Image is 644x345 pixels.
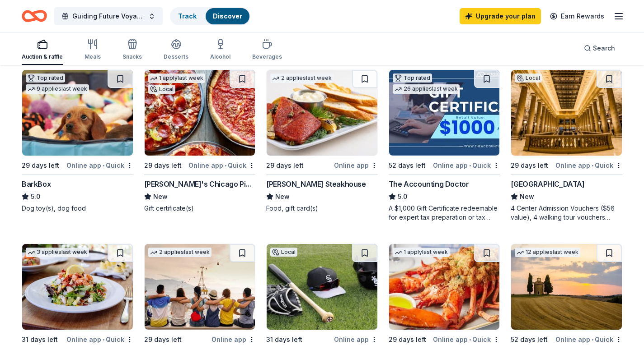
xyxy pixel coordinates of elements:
div: 29 days left [266,160,304,171]
div: 29 days left [144,334,182,345]
a: Image for Georgio's Chicago Pizzeria & Pub1 applylast weekLocal29 days leftOnline app•Quick[PERSO... [144,69,256,213]
div: Top rated [26,74,65,83]
div: Online app Quick [555,334,622,345]
img: Image for AF Travel Ideas [511,244,622,330]
div: 29 days left [389,334,426,345]
div: BarkBox [22,179,51,189]
img: Image for Legal Sea Foods [389,244,500,330]
button: Auction & raffle [22,35,63,65]
div: Snacks [122,53,142,60]
div: 52 days left [511,334,548,345]
button: Snacks [122,35,142,65]
div: Auction & raffle [22,53,63,60]
span: • [225,162,226,169]
div: Online app [334,160,378,171]
a: Home [22,5,47,27]
a: Discover [213,12,242,20]
img: Image for The Accounting Doctor [389,70,500,156]
button: TrackDiscover [170,7,250,25]
div: A $1,000 Gift Certificate redeemable for expert tax preparation or tax resolution services—recipi... [389,204,500,222]
span: Search [593,43,615,54]
div: Online app Quick [555,160,622,171]
button: Beverages [252,35,282,65]
div: 2 applies last week [270,74,334,83]
div: Online app [334,334,378,345]
div: Desserts [164,53,188,60]
div: Top rated [393,74,432,83]
button: Guiding Future Voyagers [54,7,163,25]
div: 29 days left [144,160,182,171]
div: [GEOGRAPHIC_DATA] [511,179,584,189]
div: Online app Quick [433,334,500,345]
div: Online app Quick [433,160,500,171]
div: [PERSON_NAME] Steakhouse [266,179,366,189]
div: 3 applies last week [26,248,89,257]
span: New [275,191,290,202]
img: Image for Let's Roam [145,244,255,330]
div: 12 applies last week [515,248,580,257]
button: Meals [85,35,101,65]
div: Beverages [252,53,282,60]
span: • [103,162,104,169]
img: Image for Chicago White Sox [267,244,377,330]
div: Local [270,248,297,257]
div: Online app [212,334,255,345]
div: [PERSON_NAME]'s Chicago Pizzeria & Pub [144,179,256,189]
div: 31 days left [22,334,58,345]
div: 26 applies last week [393,84,460,94]
span: New [520,191,534,202]
a: Earn Rewards [545,8,610,24]
div: Food, gift card(s) [266,204,378,213]
a: Track [178,12,197,20]
a: Image for Chicago Architecture CenterLocal29 days leftOnline app•Quick[GEOGRAPHIC_DATA]New4 Cente... [511,69,622,222]
div: Local [148,85,175,94]
span: • [469,336,471,343]
span: Guiding Future Voyagers [72,11,145,22]
a: Image for Perry's Steakhouse2 applieslast week29 days leftOnline app[PERSON_NAME] SteakhouseNewFo... [266,69,378,213]
button: Desserts [164,35,188,65]
div: Online app Quick [188,160,255,171]
div: Online app Quick [66,160,133,171]
span: • [469,162,471,169]
div: Local [515,74,542,83]
div: 29 days left [511,160,548,171]
a: Upgrade your plan [460,8,541,24]
div: 52 days left [389,160,426,171]
img: Image for Chicago Architecture Center [511,70,622,156]
img: Image for Perry's Steakhouse [267,70,377,156]
div: 1 apply last week [393,248,450,257]
div: Gift certificate(s) [144,204,256,213]
div: Dog toy(s), dog food [22,204,133,213]
span: 5.0 [31,191,40,202]
div: 29 days left [22,160,59,171]
div: 31 days left [266,334,302,345]
img: Image for Cameron Mitchell Restaurants [22,244,133,330]
button: Search [577,39,622,57]
div: 4 Center Admission Vouchers ($56 value), 4 walking tour vouchers ($120 value, includes Center Adm... [511,204,622,222]
span: • [103,336,104,343]
div: 2 applies last week [148,248,212,257]
span: • [592,336,593,343]
img: Image for Georgio's Chicago Pizzeria & Pub [145,70,255,156]
button: Alcohol [210,35,230,65]
img: Image for BarkBox [22,70,133,156]
div: 1 apply last week [148,74,205,83]
a: Image for The Accounting DoctorTop rated26 applieslast week52 days leftOnline app•QuickThe Accoun... [389,69,500,222]
span: • [592,162,593,169]
div: 9 applies last week [26,84,89,94]
div: Online app Quick [66,334,133,345]
a: Image for BarkBoxTop rated9 applieslast week29 days leftOnline app•QuickBarkBox5.0Dog toy(s), dog... [22,69,133,213]
span: New [153,191,168,202]
div: The Accounting Doctor [389,179,469,189]
div: Alcohol [210,53,230,60]
span: 5.0 [398,191,407,202]
div: Meals [85,53,101,60]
